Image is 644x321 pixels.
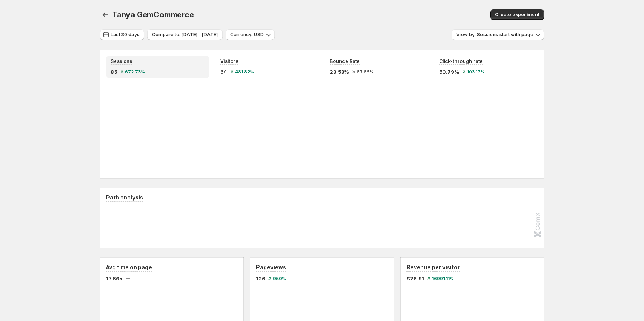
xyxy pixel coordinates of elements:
[111,32,140,38] span: Last 30 days
[490,9,544,20] button: Create experiment
[106,264,152,271] h3: Avg time on page
[220,58,238,64] span: Visitors
[256,264,286,271] h3: Pageviews
[273,276,286,281] span: 950%
[439,58,483,64] span: Click-through rate
[357,69,374,74] span: 67.65%
[152,32,218,38] span: Compare to: [DATE] - [DATE]
[230,32,264,38] span: Currency: USD
[467,69,485,74] span: 103.17%
[495,12,539,18] span: Create experiment
[406,275,424,282] span: $76.91
[226,29,275,40] button: Currency: USD
[330,58,360,64] span: Bounce Rate
[147,29,223,40] button: Compare to: [DATE] - [DATE]
[100,29,144,40] button: Last 30 days
[256,275,265,282] span: 126
[111,58,132,64] span: Sessions
[125,69,145,74] span: 672.73%
[432,276,454,281] span: 16991.11%
[220,68,227,76] span: 64
[456,32,533,38] span: View by: Sessions start with page
[406,264,460,271] h3: Revenue per visitor
[452,29,544,40] button: View by: Sessions start with page
[106,275,123,282] span: 17.66s
[330,68,349,76] span: 23.53%
[112,10,194,19] span: Tanya GemCommerce
[235,69,254,74] span: 481.82%
[111,68,117,76] span: 85
[439,68,459,76] span: 50.79%
[106,194,143,201] h3: Path analysis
